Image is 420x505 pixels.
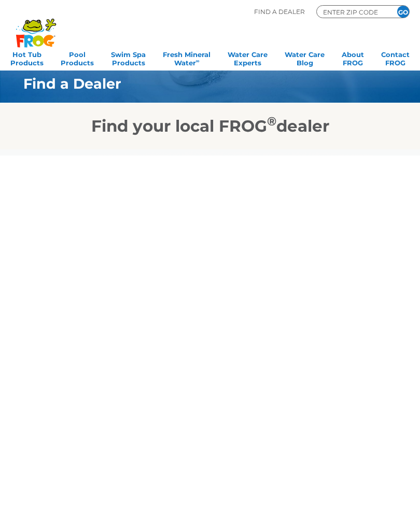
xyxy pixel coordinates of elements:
[196,58,200,64] sup: ∞
[342,47,364,68] a: AboutFROG
[10,47,44,68] a: Hot TubProducts
[254,5,305,18] p: Find A Dealer
[267,114,276,129] sup: ®
[10,5,62,48] img: Frog Products Logo
[61,47,94,68] a: PoolProducts
[163,47,211,68] a: Fresh MineralWater∞
[228,47,268,68] a: Water CareExperts
[8,116,412,136] h2: Find your local FROG dealer
[285,47,325,68] a: Water CareBlog
[23,76,372,92] h1: Find a Dealer
[111,47,146,68] a: Swim SpaProducts
[397,6,409,18] input: GO
[381,47,410,68] a: ContactFROG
